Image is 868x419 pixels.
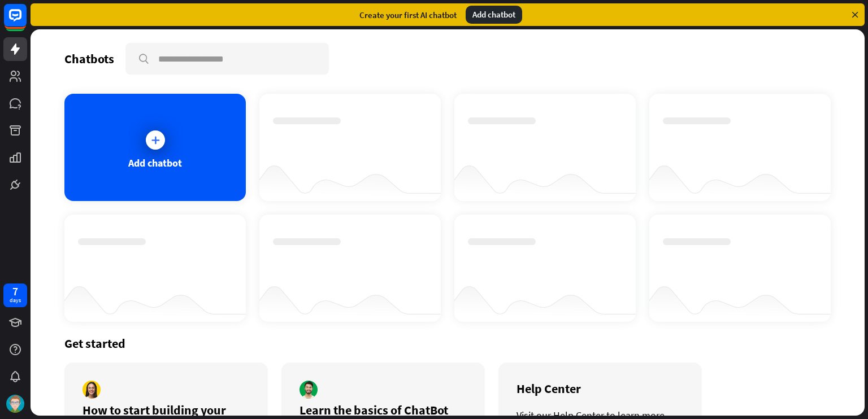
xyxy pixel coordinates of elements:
img: author [83,381,101,399]
div: Help Center [517,381,684,396]
div: Create your first AI chatbot [359,10,457,20]
button: Open LiveChat chat widget [9,5,43,38]
div: Chatbots [64,51,114,67]
div: days [10,296,21,304]
div: Get started [64,335,831,351]
div: 7 [12,286,18,296]
img: author [300,381,318,399]
div: Add chatbot [128,156,182,169]
div: Add chatbot [466,6,522,24]
a: 7 days [3,283,27,307]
